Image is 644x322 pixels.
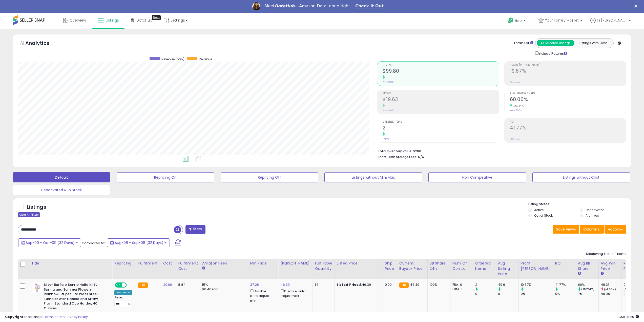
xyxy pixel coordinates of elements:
[399,282,409,288] small: FBA
[624,261,642,271] div: Return Rate
[555,292,576,296] div: 0%
[383,137,390,140] small: Prev: 0
[107,238,170,247] button: Aug-08 - Sep-08 (32 Days)
[452,282,469,287] div: FBA: 0
[510,109,522,112] small: Prev: 7.00%
[418,155,424,159] span: N/A
[202,282,244,287] div: 15%
[13,172,110,182] button: Default
[618,314,639,319] span: 2025-10-10 18:29 GMT
[574,40,612,46] button: Listings With Cost
[428,172,526,182] button: Non Competitive
[634,5,639,8] div: Close
[510,92,626,95] span: Avg. Buybox Share
[202,261,246,266] div: Amazon Fees
[521,261,551,271] div: Profit [PERSON_NAME]
[578,292,598,296] div: 7%
[163,261,174,266] div: Cost
[555,282,576,287] div: 41.77%
[601,292,621,296] div: 49.99
[385,282,393,287] div: 0.00
[510,97,626,103] h2: 60.00%
[383,92,499,95] span: Profit
[512,104,524,108] small: 757.14%
[115,240,163,245] span: Aug-08 - Sep-08 (32 Days)
[43,314,65,319] a: Terms of Use
[586,208,605,212] label: Deactivated
[586,213,599,218] label: Archived
[26,240,75,245] span: Sep-09 - Oct-09 (32 Days)
[452,287,469,292] div: FBM: 3
[521,292,553,296] div: 0%
[378,149,412,153] b: Total Inventory Value:
[521,282,553,287] div: 19.67%
[82,241,105,245] span: Compared to:
[504,13,530,29] a: Help
[337,282,360,287] b: Listed Price:
[378,148,622,154] li: $280
[510,68,626,75] h2: 19.67%
[510,64,626,67] span: Profit [PERSON_NAME]
[178,261,198,271] div: Fulfillment Cost
[337,282,379,287] div: $46.39
[507,17,514,24] i: Get Help
[152,15,161,20] div: Tooltip anchor
[430,282,446,287] div: 100%
[136,18,152,23] span: DataHub
[160,13,191,28] a: Settings
[27,204,46,211] h5: Listings
[383,97,499,103] h2: $19.63
[498,282,518,287] div: 49.9
[399,261,425,271] div: Current Buybox Price
[315,282,330,287] div: 14
[590,18,631,29] a: Hi [PERSON_NAME]
[250,288,274,303] div: Disable auto adjust min
[138,282,148,288] small: FBA
[18,212,40,217] div: Clear All Filters
[475,292,496,296] div: 0
[138,261,159,266] div: Fulfillment
[383,68,499,75] h2: $99.80
[597,18,627,23] span: Hi [PERSON_NAME]
[537,40,574,46] button: All Selected Listings
[452,261,471,271] div: Num of Comp.
[535,13,586,29] a: Your Family Market
[624,282,644,287] div: 0%
[515,18,522,23] span: Help
[18,238,81,247] button: Sep-09 - Oct-09 (32 Days)
[410,282,419,287] span: 46.39
[94,13,123,28] a: Listings
[510,137,520,140] small: Prev: N/A
[114,296,132,307] div: Preset:
[534,213,553,218] label: Out of Stock
[578,271,581,276] small: Avg BB Share.
[586,252,626,256] div: Displaying 1 to 1 of 1 items
[252,2,260,10] img: Profile image for Georgie
[624,292,644,296] div: 0%
[498,261,516,277] div: Avg Selling Price
[59,13,90,28] a: Overview
[605,225,626,234] button: Actions
[510,121,626,123] span: ROI
[32,282,43,293] img: 31ISWzgTsiL._SL40_.jpg
[114,261,134,266] div: Repricing
[383,121,499,123] span: Ordered Items
[337,261,381,266] div: Listed Price
[264,4,351,9] div: Meet Amazon Data, done right.
[280,282,290,287] a: 46.39
[178,282,196,287] div: 8.84
[583,227,599,232] span: Columns
[70,18,86,23] span: Overview
[581,287,594,291] small: (757.14%)
[199,57,212,61] span: Revenue
[13,185,110,195] button: Deactivated & In Stock
[383,64,499,67] span: Revenue
[624,287,631,291] small: (0%)
[114,290,132,295] div: Amazon AI
[221,172,318,182] button: Repricing Off
[580,225,604,234] button: Columns
[604,287,616,291] small: (-1.36%)
[106,18,119,23] span: Listings
[44,282,105,312] b: Silver Buffalo Sanrio Hello Kitty Spring and Summer Flowers Rainbow Stripes Stainless Steel Tumbl...
[475,282,496,287] div: 2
